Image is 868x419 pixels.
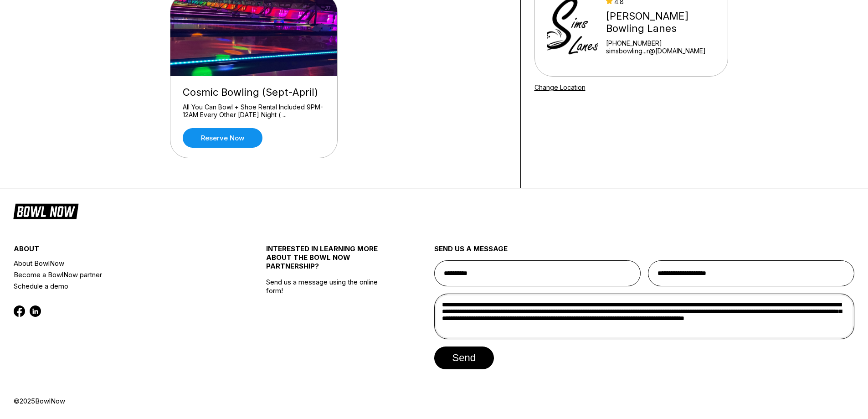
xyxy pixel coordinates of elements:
div: Cosmic Bowling (Sept-April) [183,86,325,98]
a: Schedule a demo [14,280,224,292]
a: About BowlNow [14,258,224,269]
a: Become a BowlNow partner [14,269,224,280]
div: All You Can Bowl + Shoe Rental Included 9PM-12AM Every Other [DATE] Night ( ... [183,103,325,119]
a: Change Location [534,83,586,91]
div: INTERESTED IN LEARNING MORE ABOUT THE BOWL NOW PARTNERSHIP? [266,244,392,278]
div: [PERSON_NAME] Bowling Lanes [606,10,723,35]
div: [PHONE_NUMBER] [606,39,723,47]
div: send us a message [434,244,855,260]
div: about [14,244,224,258]
button: send [434,347,494,369]
a: simsbowling...r@[DOMAIN_NAME] [606,47,723,55]
a: Reserve now [183,128,262,148]
div: © 2025 BowlNow [14,397,854,405]
div: Send us a message using the online form! [266,224,392,397]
